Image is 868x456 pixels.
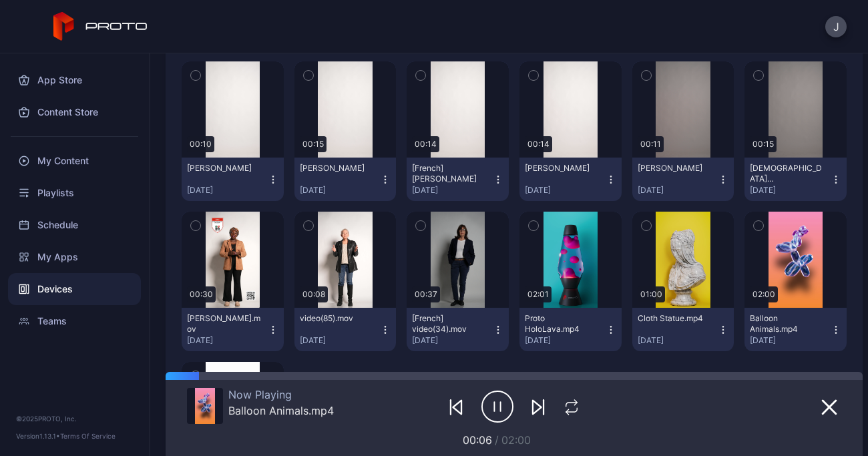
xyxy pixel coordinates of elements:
[294,158,397,201] button: [PERSON_NAME][DATE]
[407,158,509,201] button: [French] [PERSON_NAME][DATE]
[16,432,60,440] span: Version 1.13.1 •
[750,163,823,184] div: Corean Carly
[182,308,284,351] button: [PERSON_NAME].mov[DATE]
[525,313,598,334] div: Proto HoloLava.mp4
[187,185,268,196] div: [DATE]
[412,335,493,346] div: [DATE]
[8,177,141,209] a: Playlists
[228,404,334,417] div: Balloon Animals.mp4
[8,273,141,305] a: Devices
[632,158,734,201] button: [PERSON_NAME][DATE]
[525,335,606,346] div: [DATE]
[187,335,268,346] div: [DATE]
[300,185,381,196] div: [DATE]
[228,388,334,401] div: Now Playing
[750,313,823,334] div: Balloon Animals.mp4
[187,313,260,334] div: Vivian_GHC_English.mov
[8,64,141,96] a: App Store
[495,433,499,447] span: /
[638,163,711,174] div: Kandi Gongora
[412,185,493,196] div: [DATE]
[300,313,373,324] div: video(85).mov
[463,433,492,447] span: 00:06
[525,185,606,196] div: [DATE]
[8,145,141,177] a: My Content
[525,163,598,174] div: Linette Gomez
[294,308,397,351] button: video(85).mov[DATE]
[60,432,116,440] a: Terms Of Service
[744,308,847,351] button: Balloon Animals.mp4[DATE]
[638,185,718,196] div: [DATE]
[8,241,141,273] a: My Apps
[300,163,373,174] div: Marina Vytotova
[187,163,260,174] div: Julie Heck
[632,308,734,351] button: Cloth Statue.mp4[DATE]
[412,313,485,334] div: [French] video(34).mov
[501,433,531,447] span: 02:00
[8,305,141,337] a: Teams
[638,335,718,346] div: [DATE]
[825,16,847,37] button: J
[182,158,284,201] button: [PERSON_NAME][DATE]
[750,335,831,346] div: [DATE]
[8,96,141,128] a: Content Store
[744,158,847,201] button: [DEMOGRAPHIC_DATA][PERSON_NAME][DATE]
[519,158,622,201] button: [PERSON_NAME][DATE]
[519,308,622,351] button: Proto HoloLava.mp4[DATE]
[412,163,485,184] div: [French] Linette Gomez
[300,335,381,346] div: [DATE]
[750,185,831,196] div: [DATE]
[407,308,509,351] button: [French] video(34).mov[DATE]
[16,413,133,424] div: © 2025 PROTO, Inc.
[8,209,141,241] a: Schedule
[638,313,711,324] div: Cloth Statue.mp4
